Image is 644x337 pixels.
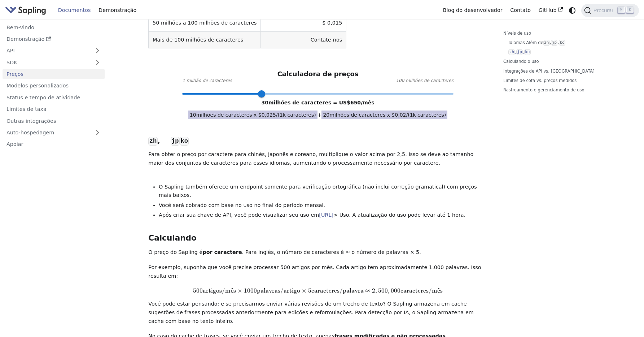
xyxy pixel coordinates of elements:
[503,68,601,75] a: Integrações de API vs. [GEOGRAPHIC_DATA]
[277,70,359,78] font: Calculadora de preços
[182,78,232,83] font: 1 milhão de caracteres
[557,40,559,45] font: ,
[6,141,23,147] font: Apoiar
[159,212,319,218] font: Após criar sua chave de API, você pode visualizar seu uso em
[550,40,551,45] font: ,
[593,8,613,13] font: Procurar
[3,69,105,79] a: Preços
[406,112,446,118] font: /(1k caracteres)
[551,40,557,46] code: jp
[171,137,180,146] code: jp
[257,287,300,294] font: palavras/artigo
[443,7,503,13] font: Blog do desenvolvedor
[242,249,421,255] font: . Para inglês, o número de caracteres é ≈ o número de palavras × 5.
[193,287,203,294] font: 500
[395,112,406,118] font: 0,02
[508,40,543,45] font: Idiomas Além de
[3,81,105,91] a: Modelos personalizados
[190,112,196,118] font: 10
[244,287,257,294] font: 1000
[333,212,465,218] font: > Uso. A atualização do uso pode levar até 1 hora.
[510,7,531,13] font: Contato
[148,264,481,279] font: Por exemplo, suponha que você precise processar 500 artigos por mês. Cada artigo tem aproximadame...
[148,137,157,146] code: zh
[3,128,105,138] a: Auto-hospedagem
[365,287,370,294] font: ≈
[388,287,390,294] font: ,
[148,301,474,324] font: Você pode estar pensando: e se precisarmos enviar várias revisões de um trecho de texto? O Saplin...
[508,39,599,46] a: Idiomas Além dezh,jp,ko
[3,57,90,68] a: SDK
[515,49,516,55] font: ,
[391,287,400,294] font: 000
[626,7,634,13] kbd: K
[3,104,105,115] a: Limites de taxa
[396,78,454,83] font: 100 milhões de caracteres
[6,36,44,42] font: Demonstração
[535,5,567,16] a: GitHub
[503,69,595,74] font: Integrações de API vs. [GEOGRAPHIC_DATA]
[350,100,361,105] font: 650
[90,57,105,68] button: Expandir categoria da barra lateral 'SDK'
[153,37,243,43] font: Mais de 100 milhões de caracteres
[317,112,322,118] font: +
[361,100,374,105] font: /mês
[372,287,375,294] font: 2
[375,287,377,294] font: ,
[378,287,388,294] font: 500
[202,249,242,255] font: por caractere
[153,20,257,26] font: 50 milhões a 100 milhões de caracteres
[559,40,565,46] code: ko
[319,212,333,218] a: [URL]
[148,249,202,255] font: O preço do Sapling é
[5,5,49,16] a: Sapling.ai
[90,46,105,56] button: Expandir categoria da barra lateral 'API'
[3,22,105,33] a: Bem-vindo
[98,7,136,13] font: Demonstração
[508,49,599,56] a: zh,jp,ko
[543,40,550,46] code: zh
[567,5,577,16] button: Alternar entre o modo escuro e o modo claro (atualmente modo de sistema)
[58,7,91,13] font: Documentos
[6,106,47,112] font: Limites de taxa
[262,112,276,118] font: 0,025
[3,139,105,150] a: Apoiar
[6,118,56,124] font: Outras integrações
[311,37,342,43] font: Contate-nos
[539,7,557,13] font: GitHub
[6,25,34,30] font: Bem-vindo
[237,287,242,294] font: ×
[3,92,105,103] a: Status e tempo de atividade
[159,202,325,208] font: Você será cobrado com base no uso no final do período mensal.
[503,87,601,94] a: Rastreamento e gerenciamento de uso
[148,233,197,242] font: Calculando
[400,287,443,294] font: caracteres/mês
[506,5,534,16] a: Contato
[159,184,477,198] font: O Sapling também oferece um endpoint somente para verificação ortográfica (não inclui correção gr...
[503,31,531,36] font: Níveis de uso
[3,34,105,44] a: Demonstração
[503,59,539,64] font: Calculando o uso
[523,49,524,55] font: ,
[503,87,584,92] font: Rastreamento e gerenciamento de uso
[6,95,80,100] font: Status e tempo de atividade
[196,112,262,118] font: milhões de caracteres x $
[302,287,307,294] font: ×
[276,112,316,118] font: /(1k caracteres)
[158,137,160,144] font: ,
[503,30,601,37] a: Níveis de uso
[503,78,577,83] font: Limites de cota vs. preços medidos
[311,287,364,294] font: caracteres/palavra
[503,58,601,65] a: Calculando o uso
[54,5,95,16] a: Documentos
[524,49,531,55] code: ko
[329,112,395,118] font: milhões de caracteres x $
[516,49,523,55] code: jp
[618,7,625,13] kbd: ⌘
[308,287,311,294] font: 5
[5,5,46,16] img: Sapling.ai
[3,116,105,126] a: Outras integrações
[503,77,601,84] a: Limites de cota vs. preços medidos
[6,71,23,77] font: Preços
